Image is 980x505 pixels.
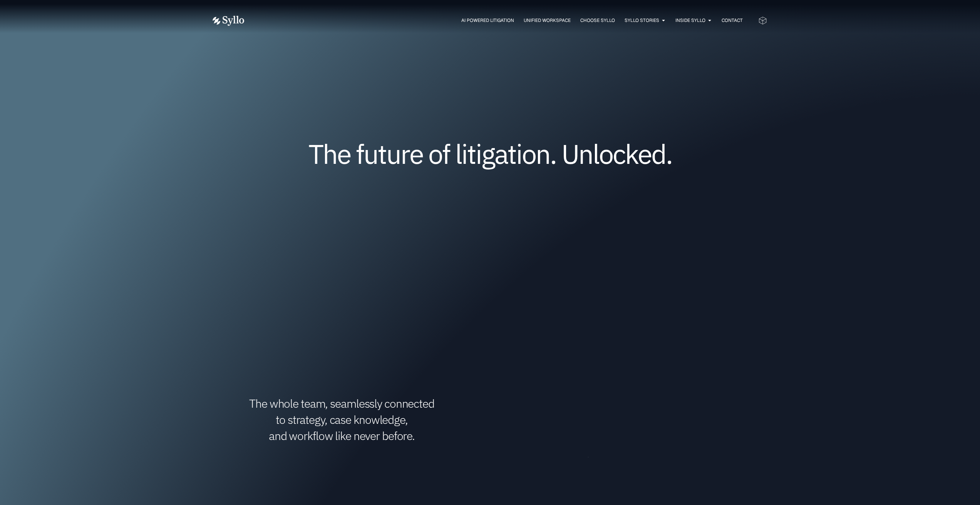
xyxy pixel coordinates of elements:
a: Unified Workspace [524,17,571,24]
h1: The future of litigation. Unlocked. [259,141,721,167]
a: Syllo Stories [625,17,659,24]
a: AI Powered Litigation [461,17,514,24]
a: Inside Syllo [675,17,705,24]
a: Choose Syllo [580,17,615,24]
h1: The whole team, seamlessly connected to strategy, case knowledge, and workflow like never before. [213,395,471,444]
div: Menu Toggle [260,17,743,24]
img: Vector [213,16,244,26]
a: Contact [722,17,743,24]
nav: Menu [260,17,743,24]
